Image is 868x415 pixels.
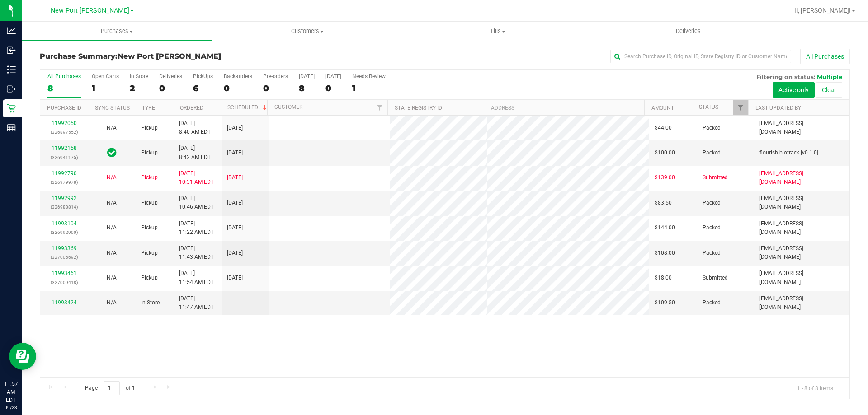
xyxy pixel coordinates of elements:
span: Submitted [703,274,728,282]
div: 1 [352,83,386,93]
span: Not Applicable [107,174,117,181]
span: Multiple [817,73,842,80]
a: Ordered [180,105,203,111]
span: $100.00 [655,149,675,157]
a: Customers [212,22,402,41]
a: Scheduled [227,104,269,111]
inline-svg: Inbound [7,46,16,55]
inline-svg: Analytics [7,26,16,35]
span: $44.00 [655,124,672,132]
a: 11992158 [52,145,77,151]
input: 1 [104,381,120,395]
button: N/A [107,199,117,207]
inline-svg: Reports [7,123,16,132]
span: Packed [703,249,721,257]
inline-svg: Inventory [7,65,16,74]
inline-svg: Retail [7,104,16,113]
span: [DATE] 8:42 AM EDT [179,144,211,161]
div: PickUps [193,73,213,79]
button: Clear [816,82,842,98]
span: [DATE] [227,173,243,182]
p: 11:57 AM EDT [4,380,18,404]
span: [EMAIL_ADDRESS][DOMAIN_NAME] [759,244,844,261]
span: Pickup [141,224,158,232]
span: $109.50 [655,298,675,307]
span: Not Applicable [107,125,117,131]
span: 1 - 8 of 8 items [790,381,840,395]
span: [EMAIL_ADDRESS][DOMAIN_NAME] [759,269,844,286]
a: Purchase ID [47,105,81,111]
div: In Store [130,73,148,79]
span: Pickup [141,124,158,132]
span: New Port [PERSON_NAME] [118,52,221,61]
div: 1 [92,83,119,93]
div: [DATE] [299,73,315,79]
button: N/A [107,124,117,132]
button: N/A [107,249,117,257]
span: [DATE] [227,249,243,257]
span: New Port [PERSON_NAME] [51,7,129,14]
span: flourish-biotrack [v0.1.0] [759,149,818,157]
span: [DATE] [227,224,243,232]
div: Open Carts [92,73,119,79]
p: (326988814) [46,203,82,211]
button: Active only [773,82,815,98]
span: Not Applicable [107,299,117,306]
a: 11992790 [52,170,77,177]
span: Packed [703,224,721,232]
a: Deliveries [593,22,783,41]
span: [DATE] 11:54 AM EDT [179,269,214,286]
a: Last Updated By [755,105,801,111]
th: Address [484,100,644,116]
span: Pickup [141,274,158,282]
span: Deliveries [664,27,713,35]
button: All Purchases [800,49,850,64]
span: Submitted [703,173,728,182]
a: 11992992 [52,195,77,201]
p: (326979978) [46,178,82,187]
span: $83.50 [655,199,672,207]
span: [EMAIL_ADDRESS][DOMAIN_NAME] [759,169,844,187]
span: Not Applicable [107,200,117,206]
span: Pickup [141,149,158,157]
span: [EMAIL_ADDRESS][DOMAIN_NAME] [759,194,844,211]
span: Tills [403,27,592,35]
span: Page of 1 [77,381,142,395]
span: Packed [703,149,721,157]
div: 8 [47,83,81,93]
span: [EMAIL_ADDRESS][DOMAIN_NAME] [759,119,844,136]
span: [DATE] 10:31 AM EDT [179,169,214,187]
div: 0 [224,83,252,93]
span: [DATE] [227,199,243,207]
a: Filter [373,100,387,115]
button: N/A [107,274,117,282]
span: Pickup [141,173,158,182]
inline-svg: Outbound [7,84,16,93]
a: Amount [651,105,674,111]
a: Purchases [22,22,212,41]
span: Packed [703,298,721,307]
span: $108.00 [655,249,675,257]
a: Type [142,105,155,111]
span: $144.00 [655,224,675,232]
span: [DATE] [227,274,243,282]
div: Pre-orders [263,73,288,79]
span: In-Store [141,298,160,307]
span: Not Applicable [107,250,117,256]
a: 11993461 [52,270,77,276]
span: Not Applicable [107,275,117,281]
a: 11993424 [52,299,77,306]
span: [DATE] 11:43 AM EDT [179,244,214,261]
span: [EMAIL_ADDRESS][DOMAIN_NAME] [759,294,844,312]
div: 0 [325,83,341,93]
p: (327009418) [46,278,82,287]
span: Filtering on status: [756,73,815,80]
div: Back-orders [224,73,252,79]
span: [DATE] [227,124,243,132]
div: 0 [263,83,288,93]
a: State Registry ID [395,105,442,111]
span: Pickup [141,199,158,207]
a: Sync Status [95,105,130,111]
a: Customer [274,104,302,110]
a: Filter [733,100,748,115]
